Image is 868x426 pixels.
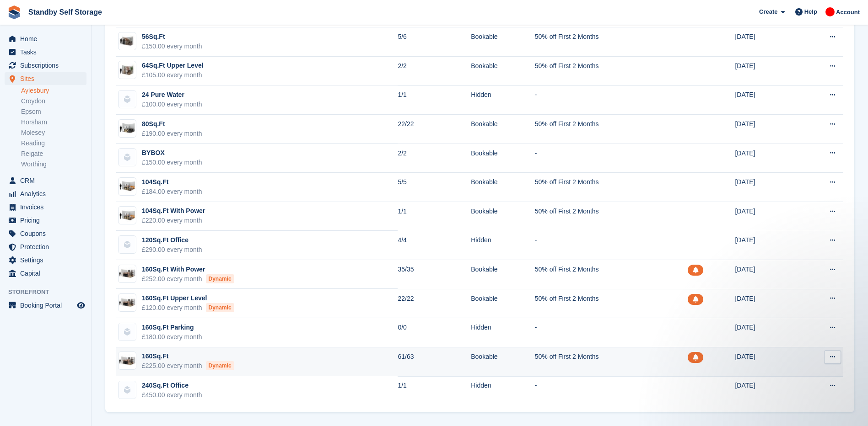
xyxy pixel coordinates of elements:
span: Home [20,32,75,45]
td: 0/0 [398,318,471,347]
span: Help [804,7,817,16]
td: 35/35 [398,260,471,289]
span: Storefront [8,288,91,297]
img: 100-sqft-unit.jpg [119,180,136,193]
td: [DATE] [735,289,797,318]
td: [DATE] [735,115,797,144]
td: Hidden [471,318,535,347]
td: 50% off First 2 Months [535,57,688,86]
td: 50% off First 2 Months [535,173,688,202]
div: 160Sq.Ft [142,351,234,361]
span: Capital [20,267,75,280]
td: [DATE] [735,85,797,115]
td: [DATE] [735,260,797,289]
div: 24 Pure Water [142,90,202,100]
img: 64-sqft-unit.jpg [119,64,136,77]
a: Aylesbury [21,86,86,95]
img: 150-sqft-unit.jpg [119,354,136,367]
a: menu [5,32,86,45]
a: menu [5,240,86,253]
a: menu [5,254,86,266]
div: 104Sq.Ft [142,177,202,187]
a: Reading [21,139,86,148]
td: 2/2 [398,57,471,86]
div: 160Sq.Ft Upper Level [142,293,234,303]
a: Preview store [75,300,86,311]
a: menu [5,299,86,312]
a: Standby Self Storage [25,5,106,20]
div: £100.00 every month [142,100,202,109]
div: £105.00 every month [142,70,204,80]
td: Bookable [471,289,535,318]
td: Bookable [471,347,535,377]
div: BYBOX [142,148,202,158]
span: Coupons [20,227,75,240]
div: £290.00 every month [142,245,202,255]
td: 5/5 [398,173,471,202]
td: Bookable [471,144,535,173]
div: 80Sq.Ft [142,119,202,129]
div: 160Sq.Ft Parking [142,323,202,332]
span: CRM [20,174,75,187]
a: menu [5,174,86,187]
td: [DATE] [735,173,797,202]
td: 50% off First 2 Months [535,115,688,144]
div: Dynamic [206,303,234,312]
img: stora-icon-8386f47178a22dfd0bd8f6a31ec36ba5ce8667c1dd55bd0f319d3a0aa187defe.svg [7,5,21,19]
a: menu [5,214,86,227]
div: £220.00 every month [142,216,205,225]
td: 1/1 [398,376,471,405]
td: - [535,85,688,115]
div: £450.00 every month [142,390,202,400]
a: Horsham [21,118,86,127]
td: 22/22 [398,115,471,144]
td: [DATE] [735,57,797,86]
span: Settings [20,254,75,266]
div: £150.00 every month [142,42,202,51]
td: 5/6 [398,27,471,57]
td: Bookable [471,57,535,86]
img: blank-unit-type-icon-ffbac7b88ba66c5e286b0e438baccc4b9c83835d4c34f86887a83fc20ec27e7b.svg [119,149,136,166]
a: Molesey [21,128,86,137]
td: [DATE] [735,347,797,377]
a: Epsom [21,107,86,116]
img: 150-sqft-unit.jpg [119,296,136,309]
span: Protection [20,240,75,253]
td: [DATE] [735,202,797,231]
td: 1/1 [398,202,471,231]
div: 160Sq.Ft With Power [142,265,234,274]
img: blank-unit-type-icon-ffbac7b88ba66c5e286b0e438baccc4b9c83835d4c34f86887a83fc20ec27e7b.svg [119,381,136,399]
td: - [535,318,688,347]
img: 75-sqft-unit.jpg [119,122,136,135]
td: 4/4 [398,231,471,260]
div: £225.00 every month [142,361,234,371]
span: Subscriptions [20,59,75,72]
img: 60-sqft-unit.jpg [119,35,136,48]
span: Pricing [20,214,75,227]
a: Worthing [21,160,86,169]
div: 64Sq.Ft Upper Level [142,61,204,70]
td: 50% off First 2 Months [535,202,688,231]
td: [DATE] [735,144,797,173]
td: - [535,376,688,405]
td: 50% off First 2 Months [535,347,688,377]
td: Bookable [471,202,535,231]
div: Dynamic [206,361,234,370]
a: menu [5,201,86,213]
div: £190.00 every month [142,129,202,138]
span: Create [759,7,777,16]
td: Bookable [471,27,535,57]
td: 2/2 [398,144,471,173]
td: 1/1 [398,85,471,115]
td: Bookable [471,260,535,289]
a: menu [5,267,86,280]
img: blank-unit-type-icon-ffbac7b88ba66c5e286b0e438baccc4b9c83835d4c34f86887a83fc20ec27e7b.svg [119,236,136,253]
td: Hidden [471,376,535,405]
td: - [535,231,688,260]
div: 56Sq.Ft [142,32,202,42]
td: 50% off First 2 Months [535,289,688,318]
td: Hidden [471,85,535,115]
div: £252.00 every month [142,274,234,284]
a: menu [5,72,86,85]
div: £120.00 every month [142,303,234,313]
